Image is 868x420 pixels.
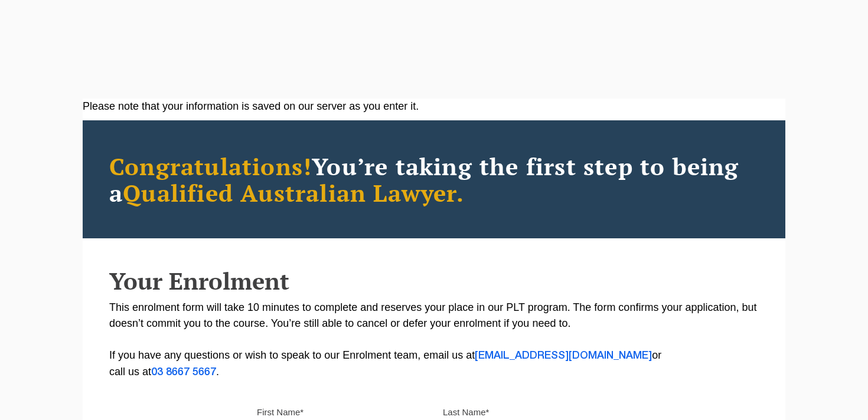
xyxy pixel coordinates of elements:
p: This enrolment form will take 10 minutes to complete and reserves your place in our PLT program. ... [109,300,759,380]
a: [EMAIL_ADDRESS][DOMAIN_NAME] [475,351,652,360]
span: Qualified Australian Lawyer. [123,177,464,208]
h2: Your Enrolment [109,268,759,294]
span: Congratulations! [109,150,312,182]
div: Please note that your information is saved on our server as you enter it. [83,99,785,114]
a: 03 8667 5667 [151,367,216,377]
h2: You’re taking the first step to being a [109,153,759,206]
label: First Name* [257,406,304,418]
label: Last Name* [443,406,489,418]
